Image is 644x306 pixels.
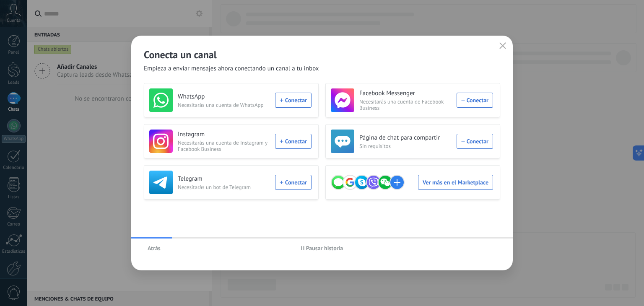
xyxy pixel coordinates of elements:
h2: Conecta un canal [144,48,500,61]
button: Atrás [144,242,164,254]
span: Atrás [148,245,161,251]
button: Pausar historia [297,242,347,254]
span: Necesitarás una cuenta de Facebook Business [359,99,452,111]
span: Empieza a enviar mensajes ahora conectando un canal a tu inbox [144,65,319,73]
span: Sin requisitos [359,143,452,149]
span: Necesitarás una cuenta de Instagram y Facebook Business [178,140,270,152]
span: Necesitarás una cuenta de WhatsApp [178,102,270,108]
span: Pausar historia [306,245,343,251]
h3: Instagram [178,130,270,139]
h3: Facebook Messenger [359,89,452,98]
span: Necesitarás un bot de Telegram [178,184,270,190]
h3: Telegram [178,175,270,183]
h3: WhatsApp [178,93,270,101]
h3: Página de chat para compartir [359,134,452,142]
